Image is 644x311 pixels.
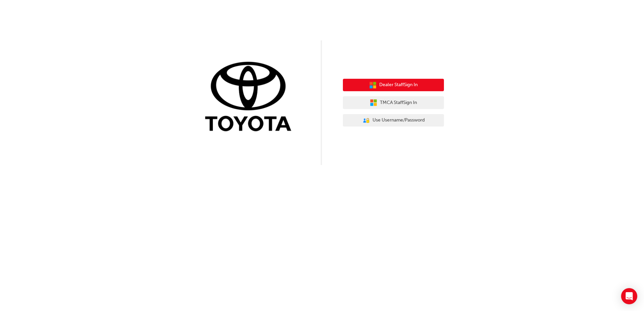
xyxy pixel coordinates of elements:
[379,81,418,89] span: Dealer Staff Sign In
[343,114,444,127] button: Use Username/Password
[373,116,425,124] span: Use Username/Password
[380,99,417,107] span: TMCA Staff Sign In
[621,288,637,304] div: Open Intercom Messenger
[343,96,444,109] button: TMCA StaffSign In
[343,79,444,92] button: Dealer StaffSign In
[200,60,301,135] img: Trak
